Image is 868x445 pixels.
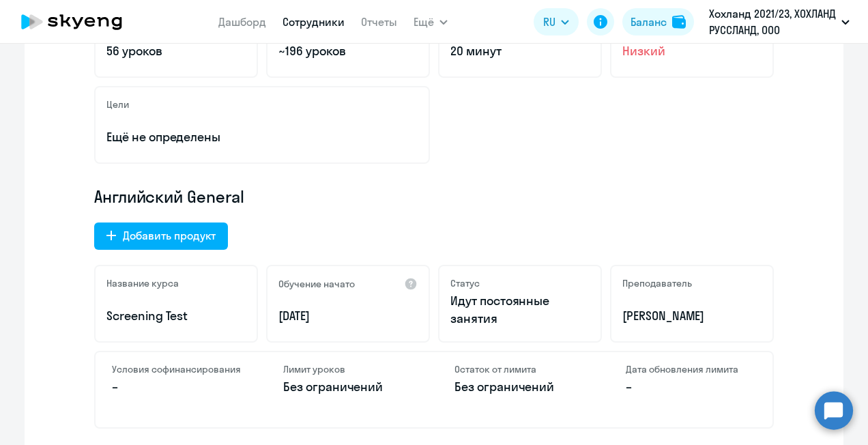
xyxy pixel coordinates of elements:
[622,307,762,325] p: [PERSON_NAME]
[454,378,585,396] p: Без ограничений
[414,14,434,30] span: Ещё
[709,5,836,38] p: Хохланд 2021/23, ХОХЛАНД РУССЛАНД, ООО
[106,307,246,325] p: Screening Test
[283,378,414,396] p: Без ограничений
[626,363,756,375] h4: Дата обновления лимита
[454,363,585,375] h4: Остаток от лимита
[450,277,480,289] h5: Статус
[106,277,179,289] h5: Название курса
[94,186,244,207] span: Английский General
[672,15,686,29] img: balance
[283,363,414,375] h4: Лимит уроков
[414,8,448,35] button: Ещё
[622,8,694,35] button: Балансbalance
[278,278,355,290] h5: Обучение начато
[94,222,228,250] button: Добавить продукт
[123,227,216,244] div: Добавить продукт
[361,15,397,29] a: Отчеты
[106,42,246,60] p: 56 уроков
[218,15,266,29] a: Дашборд
[106,128,418,146] p: Ещё не определены
[622,42,762,60] span: Низкий
[106,98,129,111] h5: Цели
[534,8,579,35] button: RU
[622,277,692,289] h5: Преподаватель
[450,42,590,60] p: 20 минут
[702,5,856,38] button: Хохланд 2021/23, ХОХЛАНД РУССЛАНД, ООО
[450,292,590,328] p: Идут постоянные занятия
[631,14,667,30] div: Баланс
[112,363,242,375] h4: Условия софинансирования
[543,14,555,30] span: RU
[278,42,418,60] p: ~196 уроков
[626,378,756,396] p: –
[278,307,418,325] p: [DATE]
[283,15,345,29] a: Сотрудники
[112,378,242,396] p: –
